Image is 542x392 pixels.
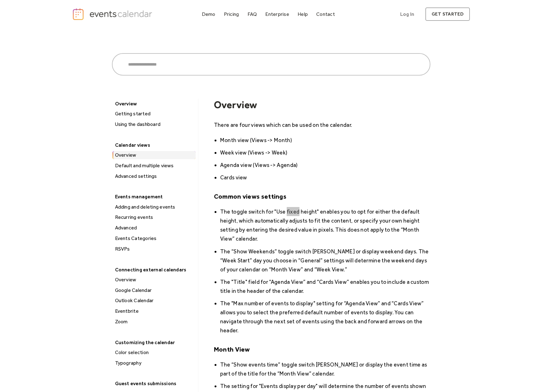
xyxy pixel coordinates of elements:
div: RSVPs [113,245,196,253]
p: There are four views which can be used on the calendar. [214,120,430,129]
a: Advanced [113,224,196,232]
li: The “Show Weekends” toggle switch [PERSON_NAME] or display weekend days. The “Week Start” day you... [220,247,430,274]
div: Guest events submissions [112,379,195,388]
div: Pricing [224,12,239,16]
a: Google Calendar [113,286,196,294]
div: Overview [112,99,195,108]
li: Month view (Views -> Month) [220,136,430,145]
div: Typography [113,359,196,367]
a: Demo [199,10,218,18]
div: Eventbrite [113,307,196,315]
a: Color selection [113,348,196,357]
div: Getting started [113,110,196,118]
a: Contact [314,10,337,18]
div: Advanced [113,224,196,232]
li: Cards view [220,173,430,182]
a: FAQ [245,10,260,18]
a: Events Categories [113,234,196,242]
div: Customizing the calendar [112,338,195,347]
div: Advanced settings [113,172,196,180]
div: Outlook Calendar [113,297,196,305]
a: home [72,8,154,21]
div: Connecting external calendars [112,265,195,274]
div: FAQ [248,12,257,16]
li: Week view (Views -> Week) [220,148,430,157]
a: Overview [113,276,196,284]
div: Demo [202,12,215,16]
div: Google Calendar [113,286,196,294]
li: The "Title" field for “Agenda View” and “Cards View” enables you to include a custom title in the... [220,277,430,295]
a: Outlook Calendar [113,297,196,305]
div: Enterprise [265,12,289,16]
a: get started [425,7,470,21]
li: The "Max number of events to display" setting for “Agenda View” and “Cards View” allows you to se... [220,299,430,335]
a: Eventbrite [113,307,196,315]
a: Getting started [113,110,196,118]
a: Overview [113,151,196,159]
a: Advanced settings [113,172,196,180]
div: Calendar views [112,140,195,150]
li: The “Show events time” toggle switch [PERSON_NAME] or display the event time as part of the title... [220,360,430,378]
div: Adding and deleting events [113,203,196,211]
a: Default and multiple views [113,162,196,170]
div: Help [298,12,308,16]
a: Help [295,10,310,18]
h5: Month View [214,345,430,354]
a: Typography [113,359,196,367]
a: Using the dashboard [113,120,196,128]
a: Pricing [221,10,242,18]
div: Overview [113,276,196,284]
h5: Common views settings [214,192,430,201]
a: RSVPs [113,245,196,253]
a: Enterprise [263,10,291,18]
div: Recurring events [113,213,196,221]
div: Using the dashboard [113,120,196,128]
div: Events Categories [113,234,196,242]
a: Log In [394,7,420,21]
div: Events management [112,192,195,201]
div: Color selection [113,348,196,357]
li: The toggle switch for "Use fixed height" enables you to opt for either the default height, which ... [220,207,430,243]
div: Default and multiple views [113,162,196,170]
div: Zoom [113,318,196,326]
a: Zoom [113,318,196,326]
h1: Overview [214,99,430,111]
div: Overview [113,151,196,159]
div: Contact [316,12,335,16]
li: Agenda view (Views -> Agenda) [220,160,430,169]
a: Recurring events [113,213,196,221]
a: Adding and deleting events [113,203,196,211]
